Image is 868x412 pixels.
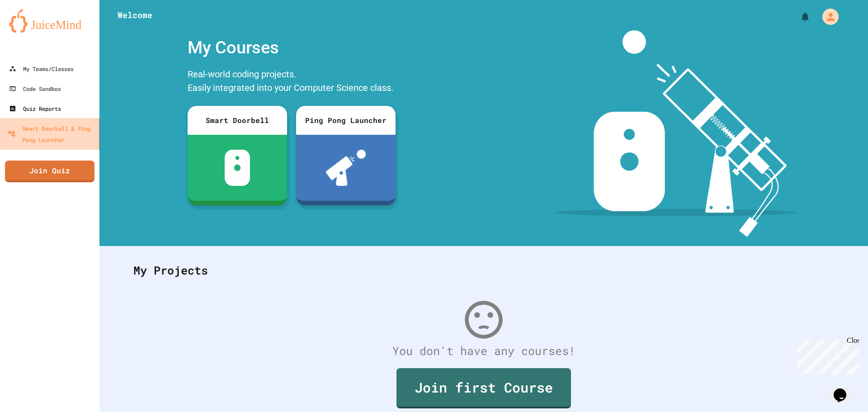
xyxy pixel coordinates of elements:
[396,368,571,408] a: Join first Course
[9,83,61,94] div: Code Sandbox
[183,30,400,65] div: My Courses
[9,9,90,33] img: logo-orange.svg
[124,253,843,288] div: My Projects
[124,342,843,360] div: You don't have any courses!
[783,9,813,24] div: My Notifications
[813,6,841,27] div: My Account
[183,65,400,99] div: Real-world coding projects. Easily integrated into your Computer Science class.
[555,30,797,237] img: banner-image-my-projects.png
[830,376,859,403] iframe: chat widget
[188,106,287,135] div: Smart Doorbell
[4,4,62,57] div: Chat with us now!Close
[793,336,859,375] iframe: chat widget
[8,123,95,145] div: Smart Doorbell & Ping Pong Launcher
[296,106,396,135] div: Ping Pong Launcher
[5,161,94,182] a: Join Quiz
[326,150,366,186] img: ppl-with-ball.png
[9,63,74,74] div: My Teams/Classes
[225,150,250,186] img: sdb-white.svg
[9,103,61,114] div: Quiz Reports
